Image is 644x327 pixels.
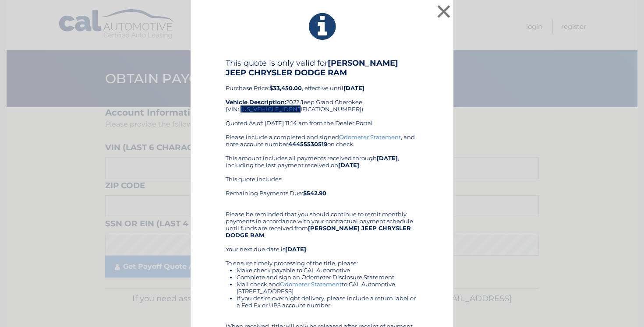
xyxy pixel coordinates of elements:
[226,225,411,239] b: [PERSON_NAME] JEEP CHRYSLER DODGE RAM
[338,162,359,169] b: [DATE]
[280,281,342,288] a: Odometer Statement
[226,98,286,105] strong: Vehicle Description:
[288,141,327,148] b: 44455530519
[377,155,398,162] b: [DATE]
[435,3,453,20] button: ×
[269,84,302,91] b: $33,450.00
[226,176,418,204] div: This quote includes: Remaining Payments Due:
[237,281,418,295] li: Mail check and to CAL Automotive, [STREET_ADDRESS]
[339,134,401,141] a: Odometer Statement
[226,58,418,77] h4: This quote is only valid for
[226,58,418,134] div: Purchase Price: , effective until 2022 Jeep Grand Cherokee (VIN: [US_VEHICLE_IDENTIFICATION_NUMBE...
[226,58,398,77] b: [PERSON_NAME] JEEP CHRYSLER DODGE RAM
[237,295,418,309] li: If you desire overnight delivery, please include a return label or a Fed Ex or UPS account number.
[285,246,306,253] b: [DATE]
[237,267,418,274] li: Make check payable to CAL Automotive
[343,84,364,91] b: [DATE]
[303,190,326,197] b: $542.90
[237,274,418,281] li: Complete and sign an Odometer Disclosure Statement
